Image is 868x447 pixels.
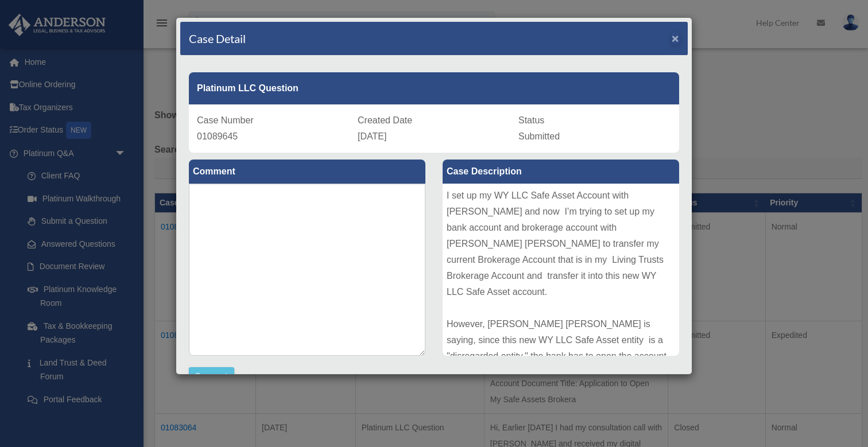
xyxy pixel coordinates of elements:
span: × [672,32,679,45]
span: Created Date [358,115,412,125]
span: Submitted [518,131,560,141]
span: 01089645 [197,131,238,141]
span: [DATE] [358,131,386,141]
button: Close [672,32,679,44]
span: Status [518,115,544,125]
div: I set up my WY LLC Safe Asset Account with [PERSON_NAME] and now I’m trying to set up my bank acc... [443,184,679,356]
div: Platinum LLC Question [189,72,679,104]
label: Comment [189,160,425,184]
button: Comment [189,367,234,384]
label: Case Description [443,160,679,184]
span: Case Number [197,115,254,125]
h4: Case Detail [189,30,246,46]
